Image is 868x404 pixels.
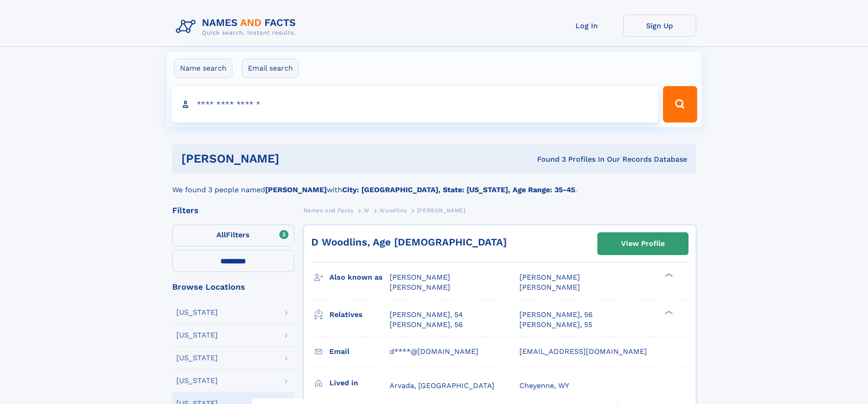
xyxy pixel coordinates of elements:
[417,207,466,214] span: [PERSON_NAME]
[242,59,299,78] label: Email search
[519,273,580,281] span: [PERSON_NAME]
[364,205,370,216] a: W
[390,310,463,320] a: [PERSON_NAME], 54
[181,153,408,164] h1: [PERSON_NAME]
[519,310,593,320] a: [PERSON_NAME], 56
[364,207,370,214] span: W
[172,15,303,39] img: Logo Names and Facts
[172,174,696,195] div: We found 3 people named with .
[329,375,390,391] h3: Lived in
[519,381,569,390] span: Cheyenne, WY
[621,233,665,254] div: View Profile
[176,354,218,362] div: [US_STATE]
[550,15,623,37] a: Log In
[519,347,647,356] span: [EMAIL_ADDRESS][DOMAIN_NAME]
[174,59,232,78] label: Name search
[176,377,218,384] div: [US_STATE]
[172,206,294,215] div: Filters
[519,320,592,330] a: [PERSON_NAME], 55
[663,309,673,315] div: ❯
[342,185,575,194] b: City: [GEOGRAPHIC_DATA], State: [US_STATE], Age Range: 35-45
[663,86,697,123] button: Search Button
[663,272,673,278] div: ❯
[265,185,327,194] b: [PERSON_NAME]
[390,381,494,390] span: Arvada, [GEOGRAPHIC_DATA]
[329,307,390,322] h3: Relatives
[329,344,390,359] h3: Email
[390,273,450,281] span: [PERSON_NAME]
[380,207,406,214] span: Woodlins
[329,270,390,285] h3: Also known as
[519,283,580,291] span: [PERSON_NAME]
[176,309,218,316] div: [US_STATE]
[390,283,450,291] span: [PERSON_NAME]
[623,15,696,37] a: Sign Up
[172,283,294,291] div: Browse Locations
[171,86,659,123] input: search input
[598,233,688,255] a: View Profile
[311,236,507,248] a: D Woodlins, Age [DEMOGRAPHIC_DATA]
[390,320,463,330] a: [PERSON_NAME], 56
[380,205,406,216] a: Woodlins
[408,154,687,164] div: Found 3 Profiles In Our Records Database
[216,230,226,239] span: All
[172,225,294,246] label: Filters
[176,332,218,339] div: [US_STATE]
[303,205,354,216] a: Names and Facts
